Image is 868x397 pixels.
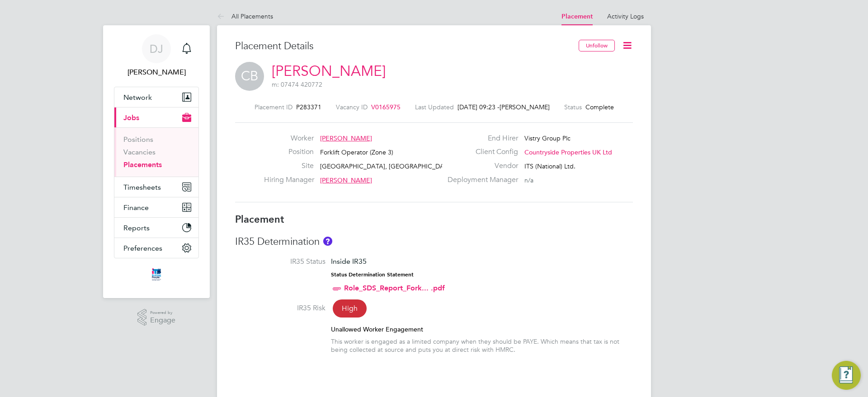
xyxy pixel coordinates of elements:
[524,162,576,170] span: ITS (National) Ltd.
[123,113,139,122] span: Jobs
[235,62,264,91] span: CB
[585,103,614,111] span: Complete
[150,267,163,282] img: itsconstruction-logo-retina.png
[150,317,175,324] span: Engage
[832,361,861,390] button: Engage Resource Center
[103,25,210,298] nav: Main navigation
[114,197,198,217] button: Finance
[114,127,198,177] div: Jobs
[296,103,321,111] span: P283371
[323,237,332,246] button: About IR35
[336,103,368,111] label: Vacancy ID
[114,177,198,197] button: Timesheets
[123,183,161,191] span: Timesheets
[114,107,198,127] button: Jobs
[150,309,175,317] span: Powered by
[235,257,325,266] label: IR35 Status
[320,162,454,170] span: [GEOGRAPHIC_DATA], [GEOGRAPHIC_DATA]
[331,271,414,278] strong: Status Determination Statement
[442,147,518,157] label: Client Config
[264,161,314,171] label: Site
[272,62,386,80] a: [PERSON_NAME]
[255,103,292,111] label: Placement ID
[235,213,284,225] b: Placement
[123,135,153,144] a: Positions
[442,134,518,143] label: End Hirer
[331,325,633,333] div: Unallowed Worker Engagement
[123,160,162,169] a: Placements
[320,176,372,184] span: [PERSON_NAME]
[524,134,571,142] span: Vistry Group Plc
[235,40,572,53] h3: Placement Details
[137,309,176,326] a: Powered byEngage
[272,80,322,89] span: m: 07474 420772
[123,244,162,252] span: Preferences
[500,103,550,111] span: [PERSON_NAME]
[217,12,273,20] a: All Placements
[331,257,367,266] span: Inside IR35
[150,43,163,55] span: DJ
[114,267,199,282] a: Go to home page
[371,103,401,111] span: V0165975
[114,238,198,258] button: Preferences
[524,176,533,184] span: n/a
[579,40,615,51] button: Unfollow
[264,134,314,143] label: Worker
[415,103,454,111] label: Last Updated
[114,34,199,78] a: DJ[PERSON_NAME]
[123,148,156,156] a: Vacancies
[320,134,372,142] span: [PERSON_NAME]
[123,93,152,102] span: Network
[114,67,199,78] span: Don Jeater
[114,218,198,238] button: Reports
[458,103,500,111] span: [DATE] 09:23 -
[607,12,644,20] a: Activity Logs
[123,224,150,232] span: Reports
[344,284,445,292] a: Role_SDS_Report_Fork... .pdf
[524,148,612,156] span: Countryside Properties UK Ltd
[561,13,593,20] a: Placement
[333,299,367,318] span: High
[235,304,325,313] label: IR35 Risk
[320,148,393,156] span: Forklift Operator (Zone 3)
[123,203,149,212] span: Finance
[442,175,518,185] label: Deployment Manager
[564,103,582,111] label: Status
[331,337,633,354] div: This worker is engaged as a limited company when they should be PAYE. Which means that tax is not...
[235,235,633,248] h3: IR35 Determination
[442,161,518,171] label: Vendor
[264,147,314,157] label: Position
[114,87,198,107] button: Network
[264,175,314,185] label: Hiring Manager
